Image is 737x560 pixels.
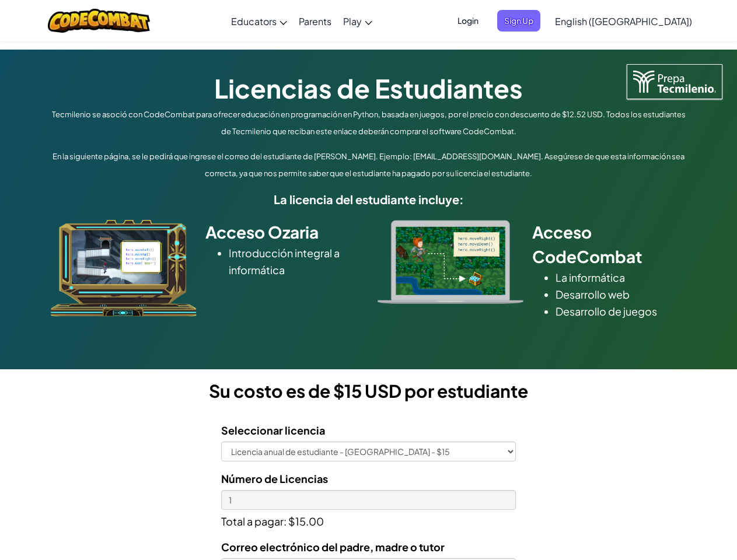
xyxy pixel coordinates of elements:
[225,5,293,37] a: Educators
[556,269,687,286] li: La informática
[378,220,523,304] img: type_real_code.png
[627,64,722,99] img: Tecmilenio logo
[221,422,325,439] label: Seleccionar licencia
[556,303,687,320] li: Desarrollo de juegos
[205,220,360,244] h2: Acceso Ozaria
[450,10,485,32] button: Login
[221,538,445,555] label: Correo electrónico del padre, madre o tutor
[221,510,516,530] p: Total a pagar: $15.00
[532,220,687,269] h2: Acceso CodeCombat
[48,70,690,106] h1: Licencias de Estudiantes
[231,15,277,27] span: Educators
[293,5,337,37] a: Parents
[549,5,698,37] a: English ([GEOGRAPHIC_DATA])
[221,470,328,487] label: Número de Licencias
[48,190,690,208] h5: La licencia del estudiante incluye:
[555,15,692,27] span: English ([GEOGRAPHIC_DATA])
[343,15,362,27] span: Play
[497,10,540,32] button: Sign Up
[337,5,378,37] a: Play
[51,220,197,317] img: ozaria_acodus.png
[48,9,150,33] img: CodeCombat logo
[48,106,690,140] p: Tecmilenio se asoció con CodeCombat para ofrecer educación en programación en Python, basada en j...
[48,148,690,182] p: En la siguiente página, se le pedirá que ingrese el correo del estudiante de [PERSON_NAME]. Ejemp...
[556,286,687,303] li: Desarrollo web
[229,244,360,278] li: Introducción integral a informática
